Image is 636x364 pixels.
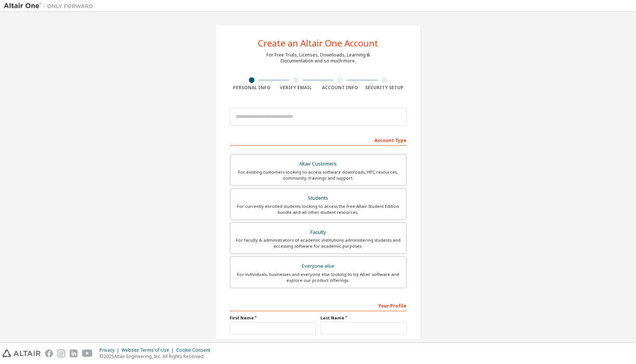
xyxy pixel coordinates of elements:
[45,349,53,357] img: facebook.svg
[176,347,215,353] div: Cookie Consent
[70,349,77,357] img: linkedin.svg
[121,347,176,353] div: Website Terms of Use
[235,203,402,215] div: For currently enrolled students looking to access the free Altair Student Edition bundle and all ...
[230,85,274,91] div: Personal Info
[99,353,215,360] p: © 2025 Altair Engineering, Inc. All Rights Reserved.
[235,261,402,271] div: Everyone else
[4,2,97,10] img: Altair One
[235,159,402,169] div: Altair Customers
[318,85,363,91] div: Account Info
[258,39,378,48] div: Create an Altair One Account
[230,299,406,311] div: Your Profile
[274,85,318,91] div: Verify Email
[230,134,406,146] div: Account Type
[235,237,402,249] div: For faculty & administrators of academic institutions administering students and accessing softwa...
[320,315,406,321] label: Last Name
[230,315,316,321] label: First Name
[57,349,65,357] img: instagram.svg
[2,349,41,357] img: altair_logo.svg
[235,271,402,283] div: For individuals, businesses and everyone else looking to try Altair software and explore our prod...
[235,227,402,238] div: Faculty
[82,349,93,357] img: youtube.svg
[362,85,406,91] div: Security Setup
[99,347,121,353] div: Privacy
[266,52,370,64] div: For Free Trials, Licenses, Downloads, Learning & Documentation and so much more.
[235,169,402,181] div: For existing customers looking to access software downloads, HPC resources, community, trainings ...
[235,193,402,203] div: Students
